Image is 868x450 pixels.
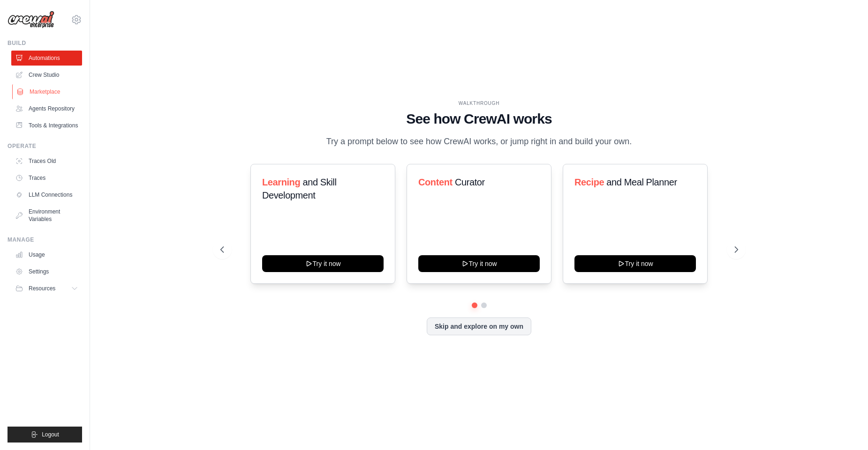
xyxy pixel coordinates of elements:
[574,177,604,187] span: Recipe
[262,255,384,272] button: Try it now
[11,187,82,202] a: LLM Connections
[11,281,82,296] button: Resources
[11,51,82,66] a: Automations
[455,177,485,187] span: Curator
[42,431,59,438] span: Logout
[11,67,82,82] a: Crew Studio
[11,101,82,116] a: Agents Repository
[574,255,696,272] button: Try it now
[12,84,83,99] a: Marketplace
[220,111,738,127] h1: See how CrewAI works
[11,118,82,133] a: Tools & Integrations
[29,285,55,292] span: Resources
[11,170,82,185] a: Traces
[322,135,637,148] p: Try a prompt below to see how CrewAI works, or jump right in and build your own.
[8,427,82,443] button: Logout
[8,39,82,47] div: Build
[262,177,300,187] span: Learning
[220,100,738,107] div: WALKTHROUGH
[11,154,82,169] a: Traces Old
[427,317,531,335] button: Skip and explore on my own
[8,142,82,150] div: Operate
[418,177,453,187] span: Content
[8,236,82,243] div: Manage
[11,247,82,262] a: Usage
[8,11,54,29] img: Logo
[262,177,336,200] span: and Skill Development
[607,177,677,187] span: and Meal Planner
[11,264,82,279] a: Settings
[418,255,540,272] button: Try it now
[11,204,82,227] a: Environment Variables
